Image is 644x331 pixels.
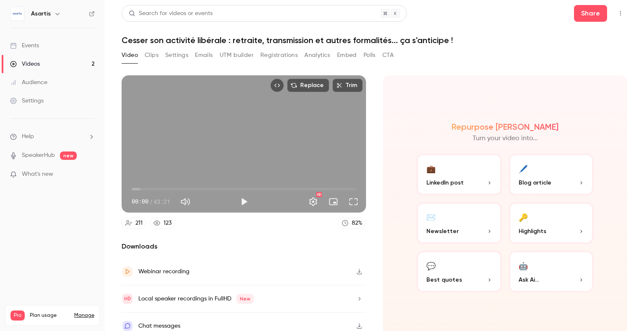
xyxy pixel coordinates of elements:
button: Video [122,49,138,62]
h6: Asartis [31,10,51,18]
button: 🔑Highlights [509,202,594,244]
span: Ask Ai... [519,275,539,284]
span: / [149,197,153,206]
button: Embed video [270,79,284,92]
div: Events [10,41,39,50]
div: Webinar recording [138,267,190,277]
a: 211 [122,218,146,229]
h1: Cesser son activité libérale : retraite, transmission et autres formalités... ça s'anticipe ! [122,35,627,45]
div: 🖊️ [519,162,528,175]
button: Replace [287,79,329,92]
button: 💼LinkedIn post [416,154,502,195]
div: 🤖 [519,259,528,272]
p: Turn your video into... [473,133,538,144]
span: Plan usage [30,312,69,319]
span: LinkedIn post [426,178,464,187]
div: HD [316,192,322,197]
div: 211 [135,219,143,228]
button: Play [236,193,252,210]
div: 123 [164,219,171,228]
img: Asartis [10,7,24,21]
div: Local speaker recordings in FullHD [138,294,254,304]
button: Polls [364,49,376,62]
button: Embed [337,49,357,62]
a: 82% [338,218,366,229]
button: Emails [195,49,213,62]
a: SpeakerHub [22,151,55,160]
div: Search for videos or events [129,9,213,18]
span: New [236,294,254,304]
a: 123 [150,218,175,229]
button: Analytics [304,49,330,62]
button: Trim [332,79,363,92]
div: Audience [10,78,47,87]
span: Pro [10,310,25,321]
button: 🖊️Blog article [509,154,594,195]
li: help-dropdown-opener [10,132,95,141]
button: 🤖Ask Ai... [509,251,594,293]
div: Videos [10,60,40,68]
span: Best quotes [426,275,462,284]
div: 00:00 [132,197,170,206]
button: Share [574,5,607,22]
div: 💼 [426,162,436,175]
span: 00:00 [132,197,148,206]
div: Chat messages [138,321,180,331]
button: Mute [177,193,194,210]
h2: Repurpose [PERSON_NAME] [452,122,558,132]
button: Top Bar Actions [614,7,627,20]
button: Settings [165,49,188,62]
button: Clips [145,49,158,62]
span: Help [22,132,34,141]
a: Manage [74,312,94,319]
button: Turn on miniplayer [325,193,342,210]
button: UTM builder [220,49,254,62]
div: 💬 [426,259,436,272]
button: ✉️Newsletter [416,202,502,244]
span: Blog article [519,178,551,187]
span: What's new [22,170,53,179]
button: Settings [305,193,322,210]
div: ✉️ [426,210,436,223]
h2: Downloads [122,241,366,251]
span: 43:21 [153,197,170,206]
button: 💬Best quotes [416,251,502,293]
div: 82 % [352,219,362,228]
div: 🔑 [519,210,528,223]
span: new [60,151,77,160]
button: CTA [382,49,394,62]
button: Registrations [260,49,298,62]
div: Settings [10,97,44,105]
span: Newsletter [426,227,459,236]
iframe: Noticeable Trigger [85,171,95,178]
span: Highlights [519,227,546,236]
button: Full screen [345,193,362,210]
